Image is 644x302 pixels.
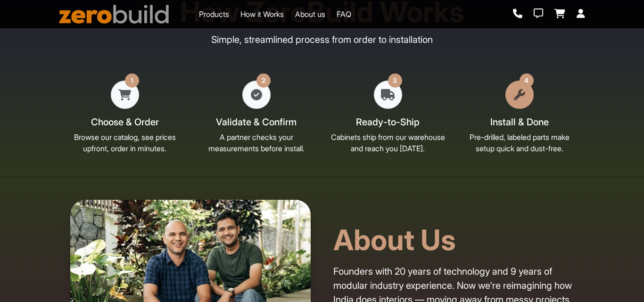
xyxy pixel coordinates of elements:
[490,116,549,128] h4: Install & Done
[196,131,316,154] p: A partner checks your measurements before install.
[328,131,448,154] p: Cabinets ship from our warehouse and reach you [DATE].
[333,223,574,257] h2: About Us
[59,5,169,24] img: ZeroBuild logo
[356,116,420,128] h4: Ready-to-Ship
[388,73,402,88] div: 3
[216,116,297,128] h4: Validate & Confirm
[337,8,351,20] a: FAQ
[125,73,139,88] div: 1
[577,9,585,19] a: Login
[240,8,284,20] a: How it Works
[256,73,271,88] div: 2
[59,33,585,47] p: Simple, streamlined process from order to installation
[199,8,229,20] a: Products
[91,116,159,128] h4: Choose & Order
[459,131,579,154] p: Pre-drilled, labeled parts make setup quick and dust-free.
[295,8,325,20] a: About us
[520,73,534,88] div: 4
[65,131,185,154] p: Browse our catalog, see prices upfront, order in minutes.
